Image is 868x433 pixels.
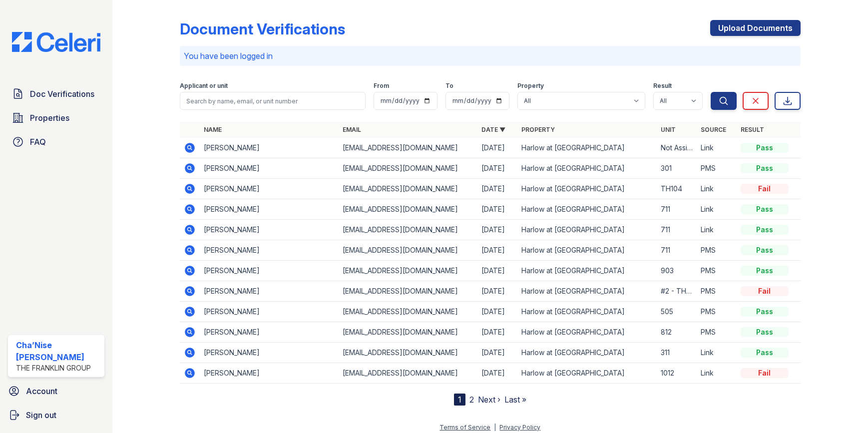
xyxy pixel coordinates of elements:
[499,424,540,431] a: Privacy Policy
[697,199,737,220] td: Link
[200,240,339,261] td: [PERSON_NAME]
[8,108,104,128] a: Properties
[200,322,339,343] td: [PERSON_NAME]
[339,322,477,343] td: [EMAIL_ADDRESS][DOMAIN_NAME]
[339,261,477,281] td: [EMAIL_ADDRESS][DOMAIN_NAME]
[478,395,500,405] a: Next ›
[339,302,477,322] td: [EMAIL_ADDRESS][DOMAIN_NAME]
[741,286,789,296] div: Fail
[477,322,517,343] td: [DATE]
[741,204,789,214] div: Pass
[517,281,656,302] td: Harlow at [GEOGRAPHIC_DATA]
[200,220,339,240] td: [PERSON_NAME]
[697,220,737,240] td: Link
[741,245,789,255] div: Pass
[4,32,108,52] img: CE_Logo_Blue-a8612792a0a2168367f1c8372b55b34899dd931a85d93a1a3d3e32e68fde9ad4.png
[697,261,737,281] td: PMS
[657,281,697,302] td: #2 - TH104
[741,266,789,276] div: Pass
[741,184,789,194] div: Fail
[439,424,490,431] a: Terms of Service
[517,302,656,322] td: Harlow at [GEOGRAPHIC_DATA]
[339,363,477,384] td: [EMAIL_ADDRESS][DOMAIN_NAME]
[741,163,789,173] div: Pass
[8,132,104,152] a: FAQ
[200,343,339,363] td: [PERSON_NAME]
[200,138,339,158] td: [PERSON_NAME]
[339,158,477,179] td: [EMAIL_ADDRESS][DOMAIN_NAME]
[339,179,477,199] td: [EMAIL_ADDRESS][DOMAIN_NAME]
[477,158,517,179] td: [DATE]
[200,199,339,220] td: [PERSON_NAME]
[697,158,737,179] td: PMS
[661,126,676,133] a: Unit
[657,240,697,261] td: 711
[4,381,108,401] a: Account
[200,302,339,322] td: [PERSON_NAME]
[204,126,222,133] a: Name
[477,281,517,302] td: [DATE]
[741,225,789,235] div: Pass
[741,143,789,153] div: Pass
[697,363,737,384] td: Link
[454,394,465,406] div: 1
[657,158,697,179] td: 301
[517,179,656,199] td: Harlow at [GEOGRAPHIC_DATA]
[517,158,656,179] td: Harlow at [GEOGRAPHIC_DATA]
[657,343,697,363] td: 311
[477,179,517,199] td: [DATE]
[477,138,517,158] td: [DATE]
[339,220,477,240] td: [EMAIL_ADDRESS][DOMAIN_NAME]
[30,112,69,124] span: Properties
[339,240,477,261] td: [EMAIL_ADDRESS][DOMAIN_NAME]
[200,179,339,199] td: [PERSON_NAME]
[710,20,801,36] a: Upload Documents
[477,240,517,261] td: [DATE]
[657,363,697,384] td: 1012
[741,348,789,358] div: Pass
[657,322,697,343] td: 812
[374,82,389,90] label: From
[477,363,517,384] td: [DATE]
[697,281,737,302] td: PMS
[741,307,789,317] div: Pass
[180,20,345,38] div: Document Verifications
[521,126,555,133] a: Property
[517,261,656,281] td: Harlow at [GEOGRAPHIC_DATA]
[477,261,517,281] td: [DATE]
[16,363,100,373] div: The Franklin Group
[657,138,697,158] td: Not Assigned yet
[653,82,672,90] label: Result
[4,405,108,425] a: Sign out
[477,302,517,322] td: [DATE]
[494,424,496,431] div: |
[30,136,46,148] span: FAQ
[469,395,474,405] a: 2
[701,126,726,133] a: Source
[697,343,737,363] td: Link
[517,240,656,261] td: Harlow at [GEOGRAPHIC_DATA]
[445,82,453,90] label: To
[339,343,477,363] td: [EMAIL_ADDRESS][DOMAIN_NAME]
[477,220,517,240] td: [DATE]
[657,199,697,220] td: 711
[657,261,697,281] td: 903
[200,363,339,384] td: [PERSON_NAME]
[26,409,56,421] span: Sign out
[657,220,697,240] td: 711
[343,126,361,133] a: Email
[30,88,94,100] span: Doc Verifications
[517,363,656,384] td: Harlow at [GEOGRAPHIC_DATA]
[477,199,517,220] td: [DATE]
[504,395,526,405] a: Last »
[517,343,656,363] td: Harlow at [GEOGRAPHIC_DATA]
[339,199,477,220] td: [EMAIL_ADDRESS][DOMAIN_NAME]
[477,343,517,363] td: [DATE]
[697,179,737,199] td: Link
[481,126,505,133] a: Date ▼
[26,385,57,397] span: Account
[741,368,789,378] div: Fail
[517,138,656,158] td: Harlow at [GEOGRAPHIC_DATA]
[200,261,339,281] td: [PERSON_NAME]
